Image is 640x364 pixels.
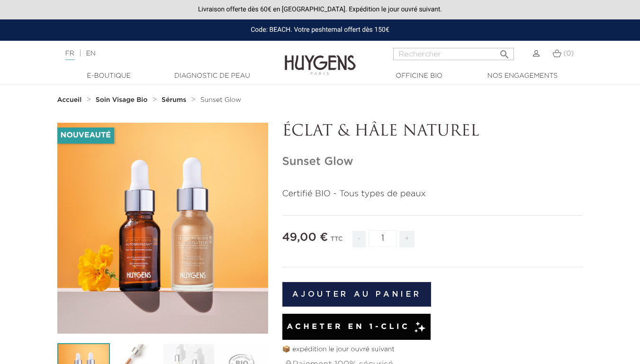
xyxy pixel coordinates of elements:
a: FR [65,50,74,60]
a: Accueil [57,96,84,104]
a: EN [86,50,95,57]
p: ÉCLAT & HÂLE NATUREL [282,123,583,141]
a: Diagnostic de peau [165,71,260,81]
img: Huygens [285,40,356,76]
p: Certifié BIO - Tous types de peaux [282,188,583,200]
strong: Soin Visage Bio [96,97,148,103]
strong: Accueil [57,97,82,103]
span: - [352,231,366,247]
li: Nouveauté [57,127,114,144]
span: (0) [563,50,574,57]
a: Sérums [162,96,189,104]
input: Quantité [369,230,397,247]
i:  [499,46,510,57]
button: Ajouter au panier [282,282,432,307]
button:  [496,45,513,58]
span: 49,00 € [282,232,328,243]
a: E-Boutique [62,71,156,81]
div: TTC [331,229,343,255]
span: + [399,231,415,247]
span: Sunset Glow [200,97,241,103]
p: 📦 expédition le jour ouvré suivant [282,345,583,355]
input: Rechercher [393,48,514,60]
a: Soin Visage Bio [96,96,150,104]
h1: Sunset Glow [282,155,583,169]
a: Sunset Glow [200,96,241,104]
a: Nos engagements [475,71,570,81]
a: Officine Bio [372,71,467,81]
strong: Sérums [162,97,186,103]
div: | [61,48,260,59]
